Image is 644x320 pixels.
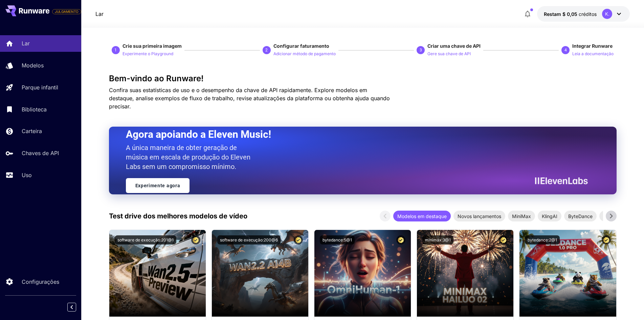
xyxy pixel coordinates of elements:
[538,211,561,221] div: KlingAI
[135,183,180,188] font: Experimente agora
[602,235,611,244] button: Modelo certificado – verificado para melhor desempenho e inclui uma licença comercial.
[544,11,577,17] font: Restam $ 0,05
[123,51,173,56] font: Experimente o Playground
[191,235,200,244] button: Modelo certificado – verificado para melhor desempenho e inclui uma licença comercial.
[393,211,451,221] div: Modelos em destaque
[109,230,206,317] img: alt
[542,213,557,219] font: KlingAI
[499,235,508,244] button: Modelo certificado – verificado para melhor desempenho e inclui uma licença comercial.
[109,73,204,83] font: Bem-vindo ao Runware!
[572,51,614,56] font: Leia a documentação
[109,212,247,220] font: Test drive dos melhores modelos de vídeo
[568,213,593,219] font: ByteDance
[420,48,422,52] font: 3
[397,213,447,219] font: Modelos em destaque
[564,211,597,221] div: ByteDance
[109,87,390,110] font: Confira suas estatísticas de uso e o desempenho da chave de API rapidamente. Explore modelos em d...
[458,213,501,219] font: Novos lançamentos
[220,237,278,242] font: software de execução:200@6
[126,178,190,193] a: Experimente agora
[427,43,481,49] font: Criar uma chave de API
[126,144,250,171] font: A única maneira de obter geração de música em escala de produção do Eleven Labs sem um compromiss...
[22,106,47,113] font: Biblioteca
[294,235,303,244] button: Modelo certificado – verificado para melhor desempenho e inclui uma licença comercial.
[55,9,79,14] font: JULGAMENTO
[22,84,58,91] font: Parque infantil
[217,235,281,244] button: software de execução:200@6
[508,211,535,221] div: MiniMax
[453,211,505,221] div: Novos lançamentos
[22,150,59,156] font: Chaves de API
[273,49,336,58] button: Adicionar método de pagamento
[525,235,560,244] button: bytedance:2@1
[67,303,76,312] button: Recolher barra lateral
[528,237,557,242] font: bytedance:2@1
[123,43,182,49] font: Crie sua primeira imagem
[126,128,271,140] font: Agora apoiando a Eleven Music!
[22,172,32,178] font: Uso
[117,237,174,242] font: software de execução:201@1
[396,235,405,244] button: Modelo certificado – verificado para melhor desempenho e inclui uma licença comercial.
[265,48,268,52] font: 2
[572,49,614,58] button: Leia a documentação
[512,213,531,219] font: MiniMax
[22,278,59,285] font: Configurações
[519,230,616,317] img: alt
[22,62,44,69] font: Modelos
[427,49,471,58] button: Gere sua chave de API
[425,237,451,242] font: minimáx:3@1
[323,237,352,242] font: bytedance:5@1
[427,51,471,56] font: Gere sua chave de API
[320,235,355,244] button: bytedance:5@1
[273,43,329,49] font: Configurar faturamento
[422,235,453,244] button: minimáx:3@1
[212,230,308,317] img: alt
[605,11,609,17] font: K.
[115,235,176,244] button: software de execução:201@1
[52,7,81,16] span: Adicione seu cartão de pagamento para habilitar a funcionalidade completa da plataforma.
[572,43,613,49] font: Integrar Runware
[564,48,567,52] font: 4
[537,6,630,22] button: $ 0,05K.
[579,11,597,17] font: créditos
[22,128,42,134] font: Carteira
[22,40,30,47] font: Lar
[95,10,104,17] font: Lar
[95,10,104,18] nav: migalhas de pão
[273,51,336,56] font: Adicionar método de pagamento
[314,230,411,317] img: alt
[95,10,104,18] a: Lar
[123,49,173,58] button: Experimente o Playground
[544,10,597,18] div: $ 0,05
[114,48,117,52] font: 1
[417,230,513,317] img: alt
[72,301,81,313] div: Recolher barra lateral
